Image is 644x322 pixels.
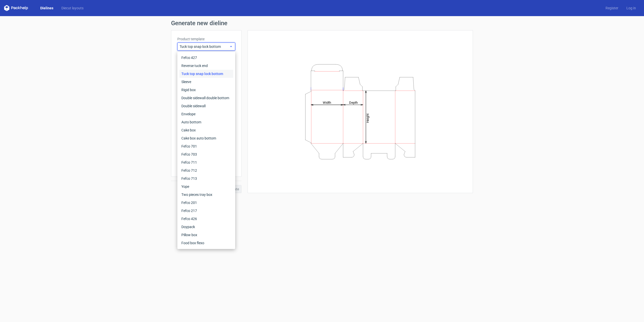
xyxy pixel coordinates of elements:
[179,174,233,183] div: Fefco 713
[179,191,233,199] div: Two pieces tray box
[180,44,229,49] span: Tuck top snap lock bottom
[366,113,370,123] tspan: Height
[323,100,331,104] tspan: Width
[179,70,233,78] div: Tuck top snap lock bottom
[179,207,233,215] div: Fefco 217
[179,239,233,247] div: Food box flexo
[179,86,233,94] div: Rigid box
[179,199,233,207] div: Fefco 201
[179,150,233,158] div: Fefco 703
[601,6,622,11] a: Register
[179,78,233,86] div: Sleeve
[171,20,473,26] h1: Generate new dieline
[179,118,233,126] div: Auto bottom
[36,6,57,11] a: Dielines
[179,54,233,62] div: Fefco 427
[179,158,233,166] div: Fefco 711
[179,62,233,70] div: Reverse tuck end
[179,183,233,191] div: Yope
[179,102,233,110] div: Double sidewall
[179,231,233,239] div: Pillow box
[179,166,233,174] div: Fefco 712
[622,6,640,11] a: Log in
[179,134,233,142] div: Cake box auto bottom
[179,110,233,118] div: Envelope
[179,215,233,223] div: Fefco 426
[57,6,88,11] a: Diecut layouts
[179,142,233,150] div: Fefco 701
[179,223,233,231] div: Doypack
[349,100,358,104] tspan: Depth
[177,37,235,42] label: Product template
[179,94,233,102] div: Double sidewall double bottom
[179,126,233,134] div: Cake box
